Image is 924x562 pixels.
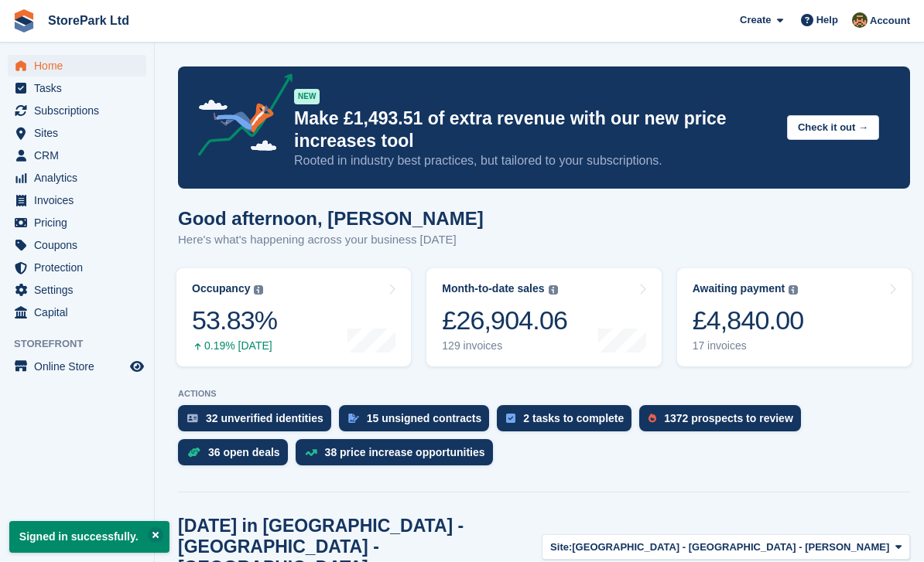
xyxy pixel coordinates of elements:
span: Storefront [14,336,154,352]
span: Protection [34,257,127,278]
div: NEW [294,89,320,104]
span: Pricing [34,212,127,233]
img: deal-1b604bf984904fb50ccaf53a9ad4b4a5d6e5aea283cecdc64d6e3604feb123c2.svg [187,447,200,458]
a: menu [8,77,146,99]
a: menu [8,100,146,121]
span: Create [740,12,771,28]
p: ACTIONS [178,389,910,399]
a: 15 unsigned contracts [339,405,498,439]
div: £4,840.00 [693,305,804,336]
a: menu [8,145,146,166]
span: Subscriptions [34,100,127,121]
img: icon-info-grey-7440780725fd019a000dd9b08b2336e03edf1995a4989e88bcd33f0948082b44.svg [254,285,263,295]
span: Coupons [34,234,127,256]
span: [GEOGRAPHIC_DATA] - [GEOGRAPHIC_DATA] - [PERSON_NAME] [572,540,889,555]
img: verify_identity-adf6edd0f0f0b5bbfe63781bf79b02c33cf7c696d77639b501bdc392416b5a36.svg [187,414,198,423]
a: Month-to-date sales £26,904.06 129 invoices [426,268,661,366]
span: Sites [34,122,127,144]
img: icon-info-grey-7440780725fd019a000dd9b08b2336e03edf1995a4989e88bcd33f0948082b44.svg [789,285,798,295]
a: Occupancy 53.83% 0.19% [DATE] [176,268,411,366]
span: Settings [34,279,127,301]
button: Site: [GEOGRAPHIC_DATA] - [GEOGRAPHIC_DATA] - [PERSON_NAME] [542,534,910,560]
a: menu [8,122,146,144]
span: Invoices [34,189,127,211]
a: menu [8,212,146,233]
p: Rooted in industry best practices, but tailored to your subscriptions. [294,152,775,169]
a: menu [8,301,146,323]
span: Tasks [34,77,127,99]
img: price_increase_opportunities-93ffe204e8149a01c8c9dc8f82e8f89637d9d84a8eef4429ea346261dce0b2c0.svg [305,449,317,456]
a: menu [8,279,146,301]
img: icon-info-grey-7440780725fd019a000dd9b08b2336e03edf1995a4989e88bcd33f0948082b44.svg [549,285,558,295]
img: stora-icon-8386f47178a22dfd0bd8f6a31ec36ba5ce8667c1dd55bd0f319d3a0aa187defe.svg [12,9,36,32]
div: 0.19% [DATE] [192,339,277,353]
a: Awaiting payment £4,840.00 17 invoices [677,268,912,366]
a: 38 price increase opportunities [296,439,501,473]
span: Account [870,13,910,29]
img: prospect-51fa495bee0391a8d652442698ab0144808aea92771e9ea1ae160a38d050c398.svg [649,414,656,423]
a: menu [8,257,146,278]
p: Here's what's happening across your business [DATE] [178,231,484,249]
div: 2 tasks to complete [523,412,624,424]
a: 2 tasks to complete [497,405,639,439]
div: £26,904.06 [442,305,567,336]
a: menu [8,356,146,377]
a: 32 unverified identities [178,405,339,439]
a: menu [8,234,146,256]
h1: Good afternoon, [PERSON_NAME] [178,208,484,229]
a: 36 open deals [178,439,296,473]
p: Make £1,493.51 of extra revenue with our new price increases tool [294,107,775,152]
div: Month-to-date sales [442,282,544,295]
div: 129 invoices [442,339,567,353]
img: price-adjustments-announcement-icon-8257ccfd72463d97f412b2fc003d46551f7dbcb40ab6d574587a9cd5c0d94... [185,73,293,162]
img: contract_signature_icon-13c848040528278c33f63329250d36e43548de30e8caae1d1a13099fd9432cc5.svg [348,414,359,423]
span: Online Store [34,356,127,377]
p: Signed in successfully. [9,521,169,553]
div: 32 unverified identities [206,412,323,424]
div: Occupancy [192,282,250,295]
div: 38 price increase opportunities [325,446,485,458]
div: 53.83% [192,305,277,336]
span: Capital [34,301,127,323]
a: Preview store [128,357,146,376]
span: Home [34,55,127,77]
a: menu [8,167,146,189]
span: Help [816,12,838,28]
div: 1372 prospects to review [664,412,793,424]
img: Mark Butters [852,12,868,28]
span: Analytics [34,167,127,189]
span: Site: [550,540,572,555]
div: Awaiting payment [693,282,785,295]
div: 36 open deals [208,446,280,458]
img: task-75834270c22a3079a89374b754ae025e5fb1db73e45f91037f5363f120a921f8.svg [506,414,515,423]
a: StorePark Ltd [42,8,135,33]
a: 1372 prospects to review [639,405,809,439]
a: menu [8,189,146,211]
button: Check it out → [787,115,879,141]
div: 17 invoices [693,339,804,353]
span: CRM [34,145,127,166]
a: menu [8,55,146,77]
div: 15 unsigned contracts [367,412,482,424]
